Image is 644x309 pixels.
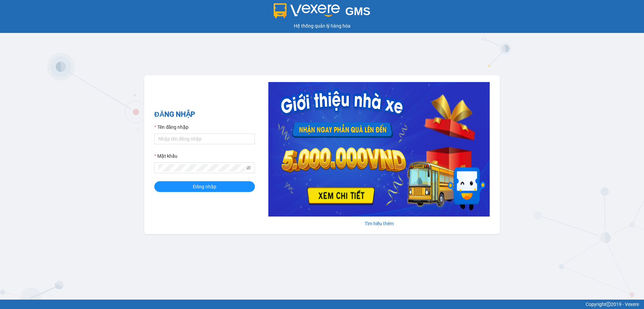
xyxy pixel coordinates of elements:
h2: ĐĂNG NHẬP [154,109,255,120]
label: Tên đăng nhập [154,123,189,131]
input: Tên đăng nhập [154,133,255,144]
a: GMS [274,10,371,15]
img: banner-0 [268,82,490,217]
div: Copyright 2019 - Vexere [5,301,639,308]
div: Tìm hiểu thêm [268,220,490,227]
img: logo 2 [274,3,340,18]
input: Mật khẩu [158,164,245,171]
span: eye-invisible [246,165,251,170]
button: Đăng nhập [154,181,255,192]
span: copyright [606,302,611,307]
span: Đăng nhập [193,183,216,190]
div: Hệ thống quản lý hàng hóa [2,22,642,30]
span: GMS [345,5,370,17]
label: Mật khẩu [154,152,177,160]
